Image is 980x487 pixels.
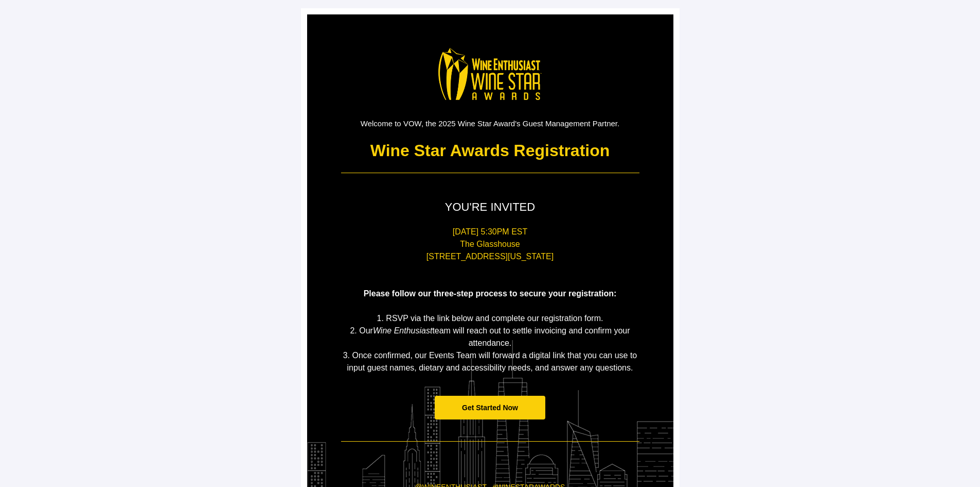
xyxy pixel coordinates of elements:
em: Wine Enthusiast [373,326,432,335]
p: [DATE] 5:30PM EST [341,226,639,238]
span: 2. Our team will reach out to settle invoicing and confirm your attendance. [350,326,630,347]
table: divider [341,173,639,173]
span: 3. Once confirmed, our Events Team will forward a digital link that you can use to input guest na... [343,351,637,372]
p: Welcome to VOW, the 2025 Wine Star Award's Guest Management Partner. [341,118,639,129]
table: divider [341,441,639,442]
p: YOU'RE INVITED [341,199,639,215]
a: Get Started Now [435,396,545,420]
span: Get Started Now [462,404,518,412]
p: The Glasshouse [341,238,639,250]
strong: Wine Star Awards Registration [370,141,610,160]
span: 1. RSVP via the link below and complete our registration form. [377,314,603,323]
p: [STREET_ADDRESS][US_STATE] [341,250,639,263]
span: Please follow our three-step process to secure your registration: [364,289,617,298]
